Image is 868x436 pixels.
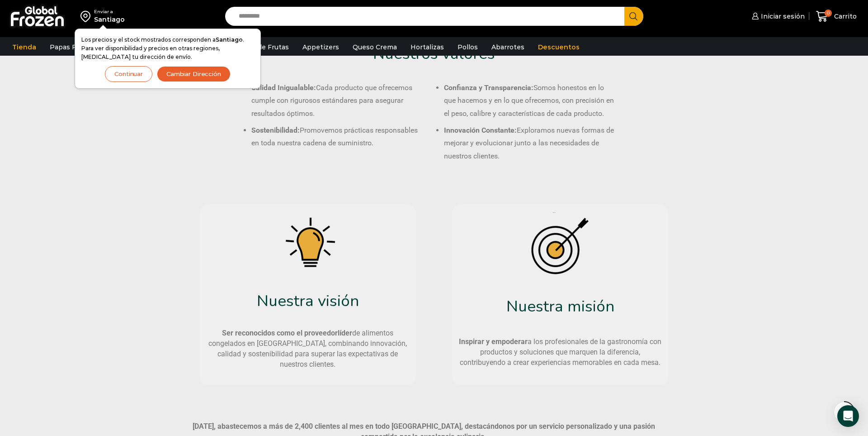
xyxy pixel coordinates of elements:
[406,38,448,56] a: Hortalizas
[759,12,805,21] span: Iniciar sesión
[232,38,293,56] a: Pulpa de Frutas
[459,337,661,367] span: a los profesionales de la gastronomía con productos y soluciones que marquen la diferencia, contr...
[251,81,424,120] li: Cada producto que ofrecemos cumple con rigurosos estándares para asegurar resultados óptimos.
[453,38,482,56] a: Pollos
[94,15,125,24] div: Santiago
[105,66,152,82] button: Continuar
[251,83,316,92] b: Calidad Inigualable:
[444,81,617,120] li: Somos honestos en lo que hacemos y en lo que ofrecemos, con precisión en el peso, calibre y carac...
[204,292,411,311] h2: Nuestra visión
[338,329,352,337] strong: líder
[814,6,859,27] a: 0 Carrito
[444,126,517,134] b: Innovación Constante:
[80,9,94,24] img: address-field-icon.svg
[222,329,338,337] strong: Ser reconocidos como el proveedor
[251,124,424,150] li: Promovemos prácticas responsables en toda nuestra cadena de suministro.
[444,124,617,163] li: Exploramos nuevas formas de mejorar y evolucionar junto a las necesidades de nuestros clientes.
[94,9,125,15] div: Enviar a
[8,38,41,56] a: Tienda
[624,7,643,26] button: Search button
[457,297,664,316] h4: Nuestra misión
[750,7,805,25] a: Iniciar sesión
[348,38,401,56] a: Queso Crema
[459,337,528,346] strong: Inspirar y empoderar
[837,405,859,427] div: Open Intercom Messenger
[533,38,584,56] a: Descuentos
[45,38,95,56] a: Papas Fritas
[832,12,857,21] span: Carrito
[208,329,407,369] span: de alimentos congelados en [GEOGRAPHIC_DATA], combinando innovación, calidad y sostenibilidad par...
[487,38,529,56] a: Abarrotes
[825,10,832,17] span: 0
[298,38,344,56] a: Appetizers
[185,44,683,63] h2: Nuestros valores
[444,83,533,92] b: Confianza y Transparencia:
[216,36,243,43] strong: Santiago
[251,126,300,134] b: Sostenibilidad:
[157,66,231,82] button: Cambiar Dirección
[81,35,254,62] p: Los precios y el stock mostrados corresponden a . Para ver disponibilidad y precios en otras regi...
